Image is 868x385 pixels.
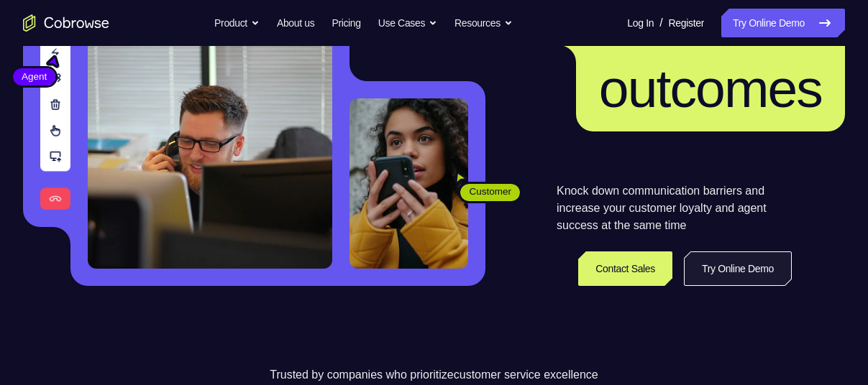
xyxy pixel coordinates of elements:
[332,9,360,37] a: Pricing
[378,9,437,37] button: Use Cases
[627,9,654,37] a: Log In
[669,9,704,37] a: Register
[277,9,314,37] a: About us
[454,368,598,381] span: customer service excellence
[659,14,662,32] span: /
[23,14,109,32] a: Go to the home page
[578,251,672,286] a: Contact Sales
[721,9,845,37] a: Try Online Demo
[599,58,822,119] span: outcomes
[88,12,332,269] img: A customer support agent talking on the phone
[684,251,792,286] a: Try Online Demo
[214,9,260,37] button: Product
[454,9,513,37] button: Resources
[557,182,792,234] p: Knock down communication barriers and increase your customer loyalty and agent success at the sam...
[350,98,468,269] img: A customer holding their phone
